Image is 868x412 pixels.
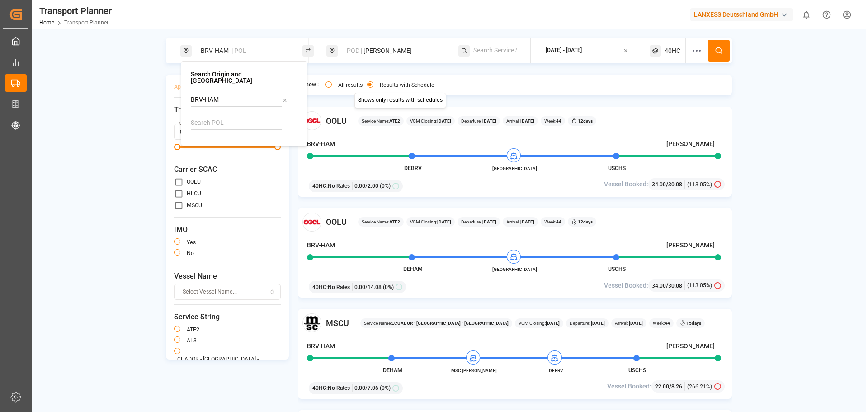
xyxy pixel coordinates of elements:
label: yes [187,240,196,245]
span: Week: [653,320,670,327]
span: 40HC : [312,182,328,190]
span: (0%) [383,283,394,291]
label: ECUADOR - [GEOGRAPHIC_DATA] - [GEOGRAPHIC_DATA] [174,356,281,368]
h4: Search Origin and [GEOGRAPHIC_DATA] [191,71,297,84]
label: AL3 [187,338,197,343]
b: [DATE] [437,118,451,123]
span: Vessel Name [174,271,281,282]
span: OOLU [326,115,347,127]
span: Arrival: [506,118,534,124]
button: Help Center [816,5,837,25]
b: [DATE] [546,321,560,326]
label: Results with Schedule [380,82,434,88]
b: ECUADOR - [GEOGRAPHIC_DATA] - [GEOGRAPHIC_DATA] [392,321,509,326]
b: [DATE] [519,118,534,123]
span: MSC [PERSON_NAME] [449,367,499,374]
span: VGM Closing: [410,118,451,124]
input: Search Origin [191,93,282,107]
span: Select Vessel Name... [183,288,237,296]
h4: BRV-HAM [307,139,335,149]
span: 40HC [665,46,680,56]
img: Carrier [302,111,321,130]
span: 0.00 / 2.00 [354,182,378,190]
b: ATE2 [389,219,400,224]
span: DEHAM [403,266,423,272]
span: Transit Time [174,104,281,115]
span: Departure: [570,320,605,327]
span: POD || [347,47,363,54]
div: BRV-HAM [195,43,293,59]
span: Arrival: [506,218,534,225]
span: Departure: [461,218,496,225]
div: [DATE] - [DATE] [546,47,582,55]
span: [GEOGRAPHIC_DATA] [490,266,540,273]
b: [DATE] [590,321,605,326]
span: USCHS [628,367,646,374]
span: No Rates [328,384,350,392]
b: 44 [665,321,670,326]
span: Vessel Booked: [607,382,651,391]
span: Vessel Booked: [604,180,648,189]
span: (0%) [380,384,391,392]
span: Departure: [461,118,496,124]
span: || POL [230,47,246,54]
span: Arrival: [615,320,643,327]
span: Carrier SCAC [174,164,281,175]
span: DEHAM [383,367,402,374]
span: Service Name: [364,320,509,327]
b: ATE2 [389,118,400,123]
span: 34.00 [652,181,666,188]
b: [DATE] [481,219,496,224]
span: DEBRV [404,165,422,171]
label: All results [338,82,363,88]
div: Shows only results with schedules [354,93,446,108]
span: [GEOGRAPHIC_DATA] [490,165,540,172]
span: 30.08 [668,283,682,289]
span: OOLU [326,216,347,228]
span: 40HC : [312,384,328,392]
button: show 0 new notifications [796,5,816,25]
span: Week: [544,118,561,124]
b: [DATE] [628,321,643,326]
span: 34.00 [652,283,666,289]
span: Maximum [274,144,281,150]
b: 12 days [578,118,593,123]
button: LANXESS Deutschland GmbH [690,6,796,23]
span: USCHS [608,266,626,272]
span: 8.26 [671,384,682,390]
span: 40HC : [312,283,328,291]
label: MSCU [187,203,202,208]
span: DEBRV [531,367,580,374]
span: Minimum [174,144,180,150]
span: Show : [302,81,319,89]
span: 22.00 [655,384,669,390]
span: USCHS [608,165,626,171]
span: MSCU [326,317,349,329]
input: Search Service String [473,44,517,57]
a: Home [39,19,54,26]
b: 44 [556,118,561,123]
span: VGM Closing: [519,320,560,327]
span: Service Name: [362,118,400,124]
span: (0%) [380,182,391,190]
img: Carrier [302,313,321,332]
div: / [652,281,685,290]
h4: [PERSON_NAME] [666,139,715,149]
label: HLCU [187,191,201,196]
h4: BRV-HAM [307,241,335,250]
label: OOLU [187,179,201,185]
span: Service String [174,312,281,322]
label: no [187,251,194,256]
span: (113.05%) [687,281,712,289]
span: 0.00 / 7.06 [354,384,378,392]
h4: [PERSON_NAME] [666,241,715,250]
span: No Rates [328,182,350,190]
span: 0.00 / 14.08 [354,283,382,291]
div: Transport Planner [39,4,112,18]
div: / [655,382,685,391]
label: Min Days [179,121,198,127]
b: [DATE] [519,219,534,224]
b: [DATE] [437,219,451,224]
span: (113.05%) [687,180,712,189]
span: Vessel Booked: [604,281,648,290]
